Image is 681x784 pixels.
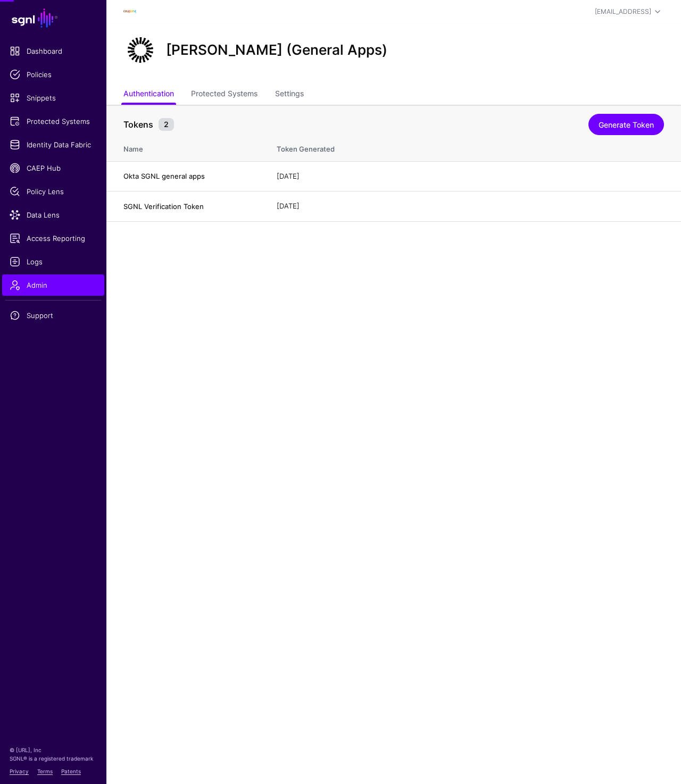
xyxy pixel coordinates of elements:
[2,181,104,202] a: Policy Lens
[10,256,97,267] span: Logs
[106,134,266,161] th: Name
[191,85,258,105] a: Protected Systems
[2,87,104,109] a: Snippets
[123,85,174,105] a: Authentication
[588,114,664,135] a: Generate Token
[275,85,304,105] a: Settings
[10,93,97,103] span: Snippets
[10,163,97,173] span: CAEP Hub
[123,5,136,18] img: svg+xml;base64,PHN2ZyBpZD0iTG9nbyIgeG1sbnM9Imh0dHA6Ly93d3cudzMub3JnLzIwMDAvc3ZnIiB3aWR0aD0iMTIxLj...
[10,280,97,290] span: Admin
[2,134,104,155] a: Identity Data Fabric
[277,202,300,210] span: [DATE]
[2,228,104,249] a: Access Reporting
[2,40,104,62] a: Dashboard
[10,310,97,321] span: Support
[37,768,53,774] a: Terms
[166,41,387,58] h2: [PERSON_NAME] (General Apps)
[2,274,104,296] a: Admin
[266,134,681,161] th: Token Generated
[277,172,300,180] span: [DATE]
[123,171,255,181] h4: Okta SGNL general apps
[10,768,29,774] a: Privacy
[10,210,97,220] span: Data Lens
[595,7,651,16] div: [EMAIL_ADDRESS]
[2,64,104,85] a: Policies
[2,157,104,179] a: CAEP Hub
[10,186,97,197] span: Policy Lens
[123,33,157,67] img: svg+xml;base64,PHN2ZyB3aWR0aD0iNjQiIGhlaWdodD0iNjQiIHZpZXdCb3g9IjAgMCA2NCA2NCIgZmlsbD0ibm9uZSIgeG...
[10,69,97,80] span: Policies
[61,768,81,774] a: Patents
[10,233,97,244] span: Access Reporting
[123,202,255,211] h4: SGNL Verification Token
[10,754,97,763] p: SGNL® is a registered trademark
[2,204,104,226] a: Data Lens
[159,118,174,131] small: 2
[6,6,100,30] a: SGNL
[10,46,97,56] span: Dashboard
[2,251,104,272] a: Logs
[2,111,104,132] a: Protected Systems
[121,118,156,131] span: Tokens
[10,746,97,754] p: © [URL], Inc
[10,139,97,150] span: Identity Data Fabric
[10,116,97,127] span: Protected Systems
